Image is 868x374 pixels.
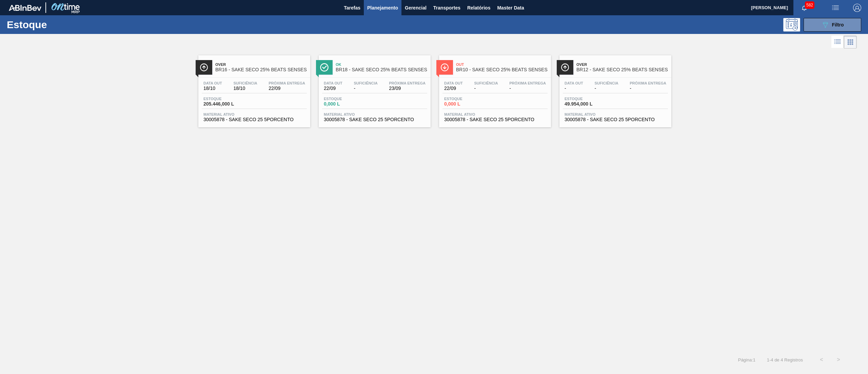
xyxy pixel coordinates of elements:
[344,4,360,12] span: Tarefas
[444,101,492,107] span: 0,000 L
[324,112,426,116] span: Material ativo
[324,97,371,101] span: Estoque
[565,97,612,101] span: Estoque
[215,62,307,67] span: Over
[565,86,583,91] span: -
[630,81,666,85] span: Próxima Entrega
[7,21,112,29] h1: Estoque
[324,86,342,91] span: 22/09
[830,351,847,368] button: >
[783,18,800,32] div: Pogramando: nenhum usuário selecionado
[203,81,222,85] span: Data out
[193,50,314,127] a: ÍconeOverBR16 - SAKE SECO 25% BEATS SENSESData out18/10Suficiência18/10Próxima Entrega22/09Estoqu...
[630,86,666,91] span: -
[831,4,840,12] img: userActions
[805,1,814,9] span: 582
[474,81,498,85] span: Suficiência
[444,86,463,91] span: 22/09
[215,67,307,72] span: BR16 - SAKE SECO 25% BEATS SENSES
[594,81,618,85] span: Suficiência
[832,22,844,27] span: Filtro
[233,86,257,91] span: 18/10
[565,112,666,116] span: Material ativo
[324,117,426,122] span: 30005878 - SAKE SECO 25 5PORCENTO
[389,81,426,85] span: Próxima Entrega
[233,81,257,85] span: Suficiência
[813,351,830,368] button: <
[576,67,668,72] span: BR12 - SAKE SECO 25% BEATS SENSES
[509,81,546,85] span: Próxima Entrega
[405,4,427,12] span: Gerencial
[354,86,377,91] span: -
[314,50,434,127] a: ÍconeOkBR18 - SAKE SECO 25% BEATS SENSESData out22/09Suficiência-Próxima Entrega23/09Estoque0,000...
[389,86,426,91] span: 23/09
[324,81,342,85] span: Data out
[203,86,222,91] span: 18/10
[831,36,844,49] div: Visão em Lista
[853,4,861,12] img: Logout
[497,4,524,12] span: Master Data
[738,357,755,362] span: Página : 1
[203,112,305,116] span: Material ativo
[9,5,41,11] img: TNhmsLtSVTkK8tSr43FrP2fwEKptu5GPRR3wAAAABJRU5ErkJggg==
[554,50,675,127] a: ÍconeOverBR12 - SAKE SECO 25% BEATS SENSESData out-Suficiência-Próxima Entrega-Estoque49.954,000 ...
[565,81,583,85] span: Data out
[576,62,668,67] span: Over
[433,4,460,12] span: Transportes
[561,63,569,72] img: Ícone
[766,357,803,362] span: 1 - 4 de 4 Registros
[320,63,329,72] img: Ícone
[456,67,548,72] span: BR10 - SAKE SECO 25% BEATS SENSES
[336,62,427,67] span: Ok
[456,62,548,67] span: Out
[203,101,251,107] span: 205.446,000 L
[474,86,498,91] span: -
[336,67,427,72] span: BR18 - SAKE SECO 25% BEATS SENSES
[444,81,463,85] span: Data out
[509,86,546,91] span: -
[444,97,492,101] span: Estoque
[565,117,666,122] span: 30005878 - SAKE SECO 25 5PORCENTO
[467,4,490,12] span: Relatórios
[793,3,815,13] button: Notificações
[367,4,398,12] span: Planejamento
[444,117,546,122] span: 30005878 - SAKE SECO 25 5PORCENTO
[354,81,377,85] span: Suficiência
[203,117,305,122] span: 30005878 - SAKE SECO 25 5PORCENTO
[440,63,449,72] img: Ícone
[269,81,305,85] span: Próxima Entrega
[434,50,554,127] a: ÍconeOutBR10 - SAKE SECO 25% BEATS SENSESData out22/09Suficiência-Próxima Entrega-Estoque0,000 LM...
[269,86,305,91] span: 22/09
[844,36,857,49] div: Visão em Cards
[203,97,251,101] span: Estoque
[444,112,546,116] span: Material ativo
[565,101,612,107] span: 49.954,000 L
[804,18,861,32] button: Filtro
[200,63,208,72] img: Ícone
[594,86,618,91] span: -
[324,101,371,107] span: 0,000 L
